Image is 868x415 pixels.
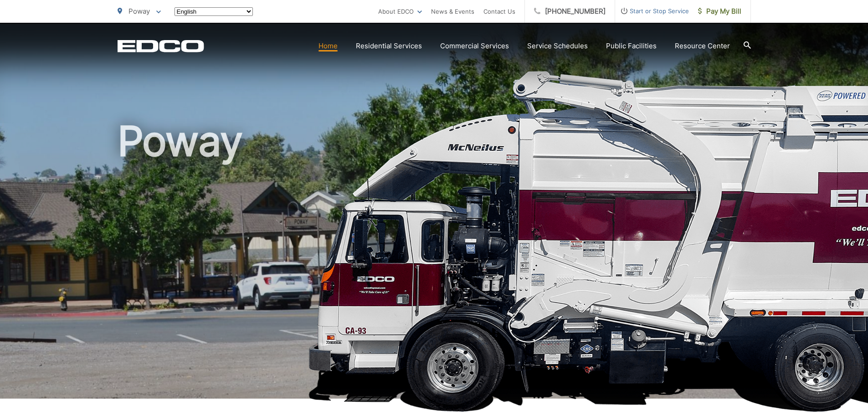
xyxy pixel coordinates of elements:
a: About EDCO [378,6,422,17]
span: Pay My Bill [698,6,741,17]
a: EDCD logo. Return to the homepage. [118,40,204,52]
a: News & Events [431,6,474,17]
a: Commercial Services [440,41,509,51]
a: Home [318,41,338,51]
a: Service Schedules [527,41,588,51]
a: Resource Center [675,41,730,51]
a: Residential Services [356,41,422,51]
a: Public Facilities [606,41,657,51]
a: Contact Us [483,6,515,17]
span: Poway [128,7,150,15]
h1: Poway [118,118,751,407]
select: Select a language [175,7,253,16]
